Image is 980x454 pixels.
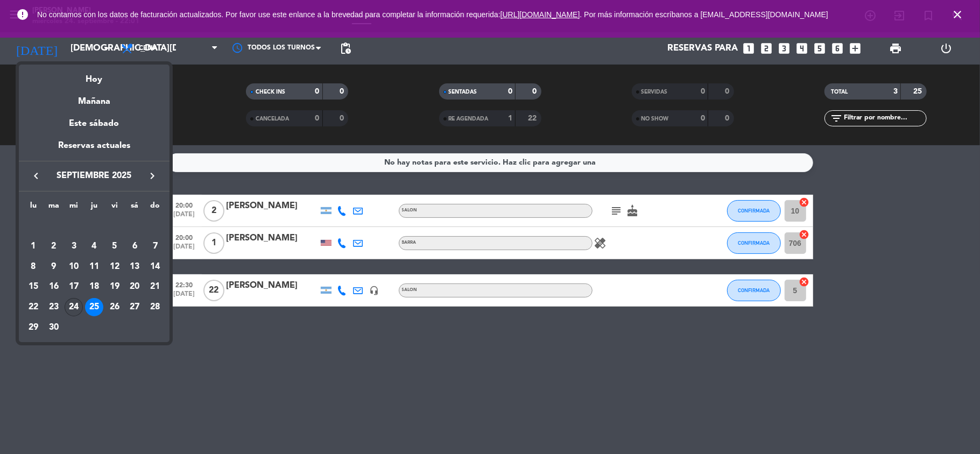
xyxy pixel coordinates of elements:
[45,298,63,316] div: 23
[19,109,170,139] div: Este sábado
[105,237,124,256] div: 5
[30,169,43,182] i: keyboard_arrow_left
[145,200,165,216] th: domingo
[125,236,145,257] td: 6 de septiembre de 2025
[125,200,145,216] th: sábado
[84,236,104,257] td: 4 de septiembre de 2025
[145,276,165,297] td: 21 de septiembre de 2025
[23,216,165,236] td: SEP.
[146,298,164,316] div: 28
[125,278,144,296] div: 20
[23,236,44,257] td: 1 de septiembre de 2025
[44,257,64,277] td: 9 de septiembre de 2025
[145,257,165,277] td: 14 de septiembre de 2025
[64,297,84,317] td: 24 de septiembre de 2025
[64,257,84,277] td: 10 de septiembre de 2025
[125,298,144,316] div: 27
[125,297,145,317] td: 27 de septiembre de 2025
[104,276,125,297] td: 19 de septiembre de 2025
[23,297,44,317] td: 22 de septiembre de 2025
[65,278,83,296] div: 17
[145,236,165,257] td: 7 de septiembre de 2025
[45,237,63,256] div: 2
[23,317,44,338] td: 29 de septiembre de 2025
[24,278,43,296] div: 15
[105,278,124,296] div: 19
[84,200,104,216] th: jueves
[125,257,145,277] td: 13 de septiembre de 2025
[65,298,83,316] div: 24
[84,276,104,297] td: 18 de septiembre de 2025
[44,317,64,338] td: 30 de septiembre de 2025
[146,258,164,276] div: 14
[145,297,165,317] td: 28 de septiembre de 2025
[65,237,83,256] div: 3
[64,236,84,257] td: 3 de septiembre de 2025
[84,297,104,317] td: 25 de septiembre de 2025
[125,258,144,276] div: 13
[44,297,64,317] td: 23 de septiembre de 2025
[125,276,145,297] td: 20 de septiembre de 2025
[84,257,104,277] td: 11 de septiembre de 2025
[24,237,43,256] div: 1
[85,278,103,296] div: 18
[19,65,170,87] div: Hoy
[104,236,125,257] td: 5 de septiembre de 2025
[46,169,143,183] span: septiembre 2025
[19,139,170,161] div: Reservas actuales
[65,258,83,276] div: 10
[19,87,170,109] div: Mañana
[104,257,125,277] td: 12 de septiembre de 2025
[143,169,162,183] button: keyboard_arrow_right
[44,236,64,257] td: 2 de septiembre de 2025
[45,258,63,276] div: 9
[146,237,164,256] div: 7
[105,298,124,316] div: 26
[45,318,63,337] div: 30
[85,298,103,316] div: 25
[104,297,125,317] td: 26 de septiembre de 2025
[64,200,84,216] th: miércoles
[26,169,46,183] button: keyboard_arrow_left
[24,318,43,337] div: 29
[23,276,44,297] td: 15 de septiembre de 2025
[146,278,164,296] div: 21
[85,258,103,276] div: 11
[45,278,63,296] div: 16
[105,258,124,276] div: 12
[85,237,103,256] div: 4
[104,200,125,216] th: viernes
[44,200,64,216] th: martes
[44,276,64,297] td: 16 de septiembre de 2025
[146,169,159,182] i: keyboard_arrow_right
[64,276,84,297] td: 17 de septiembre de 2025
[24,258,43,276] div: 8
[23,200,44,216] th: lunes
[23,257,44,277] td: 8 de septiembre de 2025
[125,237,144,256] div: 6
[24,298,43,316] div: 22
